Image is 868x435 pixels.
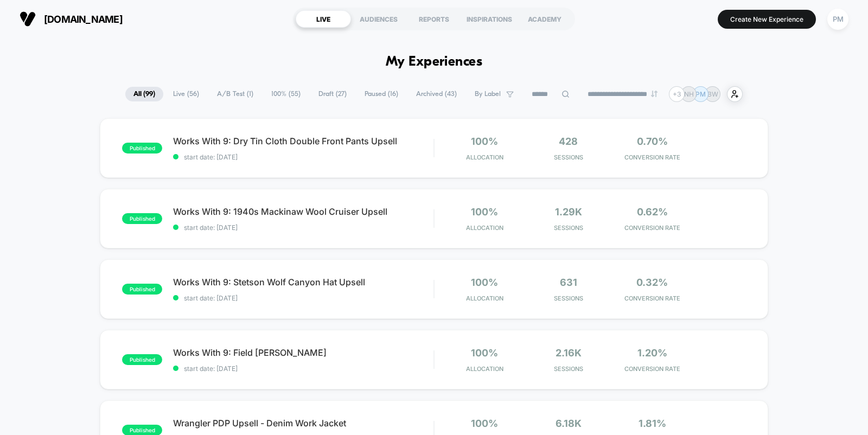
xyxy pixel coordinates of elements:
h1: My Experiences [386,54,483,70]
span: Allocation [466,365,503,373]
span: published [122,354,162,365]
span: 1.81% [639,418,666,429]
button: [DOMAIN_NAME] [16,10,126,28]
span: Paused ( 16 ) [356,87,406,101]
span: Sessions [529,153,608,161]
span: [DOMAIN_NAME] [44,14,123,25]
span: 6.18k [556,418,582,429]
img: end [651,91,658,97]
button: Create New Experience [718,10,816,29]
span: 1.20% [637,347,667,359]
span: start date: [DATE] [173,223,433,232]
span: CONVERSION RATE [613,365,692,373]
div: ACADEMY [517,10,572,28]
span: published [122,284,162,295]
span: CONVERSION RATE [613,224,692,232]
span: A/B Test ( 1 ) [209,87,261,101]
span: 100% [471,206,498,217]
span: 1.29k [555,206,582,217]
span: 100% [471,277,498,288]
p: PM [695,90,706,98]
span: 2.16k [556,347,582,359]
span: 631 [560,277,577,288]
span: Sessions [529,224,608,232]
span: Wrangler PDP Upsell - Denim Work Jacket [173,418,433,428]
div: PM [827,9,848,30]
span: Allocation [466,153,503,161]
span: 100% [471,347,498,359]
span: published [122,143,162,153]
span: start date: [DATE] [173,294,433,302]
div: INSPIRATIONS [462,10,517,28]
span: Works With 9: 1940s Mackinaw Wool Cruiser Upsell [173,206,433,217]
div: AUDIENCES [351,10,406,28]
span: 100% ( 55 ) [263,87,309,101]
span: Archived ( 43 ) [408,87,465,101]
p: NH [684,90,694,98]
span: start date: [DATE] [173,364,433,373]
span: Sessions [529,295,608,302]
div: LIVE [296,10,351,28]
span: Allocation [466,295,503,302]
span: Works With 9: Field [PERSON_NAME] [173,347,433,358]
img: Visually logo [20,11,36,27]
span: Live ( 56 ) [165,87,207,101]
span: 0.70% [637,136,668,147]
span: Works With 9: Stetson Wolf Canyon Hat Upsell [173,277,433,287]
span: By Label [475,90,501,98]
p: BW [707,90,718,98]
span: Works With 9: Dry Tin Cloth Double Front Pants Upsell [173,136,433,146]
span: All ( 99 ) [125,87,163,101]
span: Allocation [466,224,503,232]
span: 100% [471,418,498,429]
div: + 3 [669,86,685,102]
button: PM [824,8,852,30]
span: 0.32% [636,277,668,288]
span: 0.62% [637,206,668,217]
span: start date: [DATE] [173,153,433,161]
span: 428 [559,136,578,147]
span: CONVERSION RATE [613,153,692,161]
span: published [122,213,162,224]
div: REPORTS [406,10,462,28]
span: Sessions [529,365,608,373]
span: Draft ( 27 ) [310,87,355,101]
span: CONVERSION RATE [613,295,692,302]
span: 100% [471,136,498,147]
